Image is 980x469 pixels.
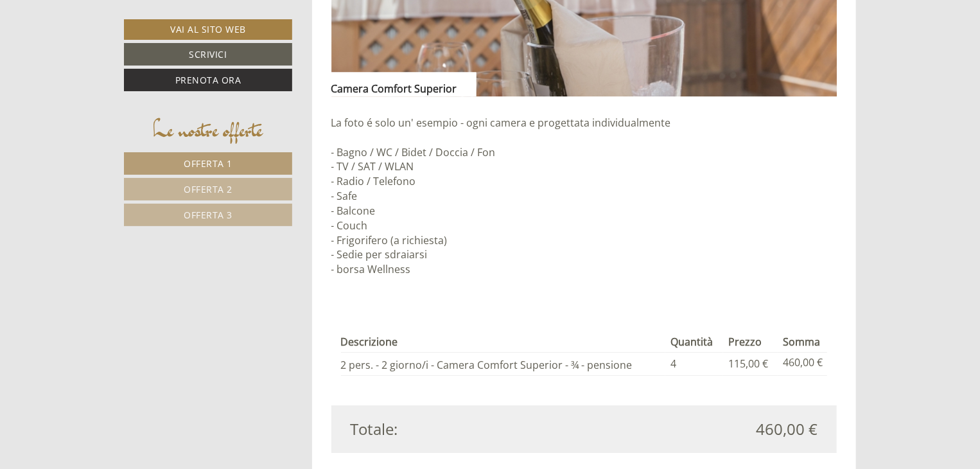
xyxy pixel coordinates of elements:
div: Buon giorno, come possiamo aiutarla? [10,35,213,74]
a: Scrivici [124,43,292,66]
span: Offerta 3 [184,209,232,221]
small: 09:00 [19,62,206,71]
th: Somma [778,332,827,352]
td: 4 [665,353,723,376]
th: Prezzo [723,332,778,352]
div: [GEOGRAPHIC_DATA] [19,37,206,48]
a: Prenota ora [124,69,292,91]
button: Invia [442,339,507,361]
span: Offerta 2 [184,183,232,195]
a: Vai al sito web [124,19,292,40]
span: 460,00 € [756,418,818,440]
div: Le nostre offerte [124,114,292,146]
th: Quantità [665,332,723,352]
td: 460,00 € [778,353,827,376]
div: Camera Comfort Superior [331,72,477,96]
p: La foto é solo un' esempio - ogni camera e progettata individualmente - Bagno / WC / Bidet / Docc... [331,116,837,277]
span: Offerta 1 [184,157,232,170]
div: [DATE] [229,10,277,31]
th: Descrizione [341,332,666,352]
span: 115,00 € [728,357,768,371]
td: 2 pers. - 2 giorno/i - Camera Comfort Superior - ¾ - pensione [341,353,666,376]
div: Totale: [341,418,584,440]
